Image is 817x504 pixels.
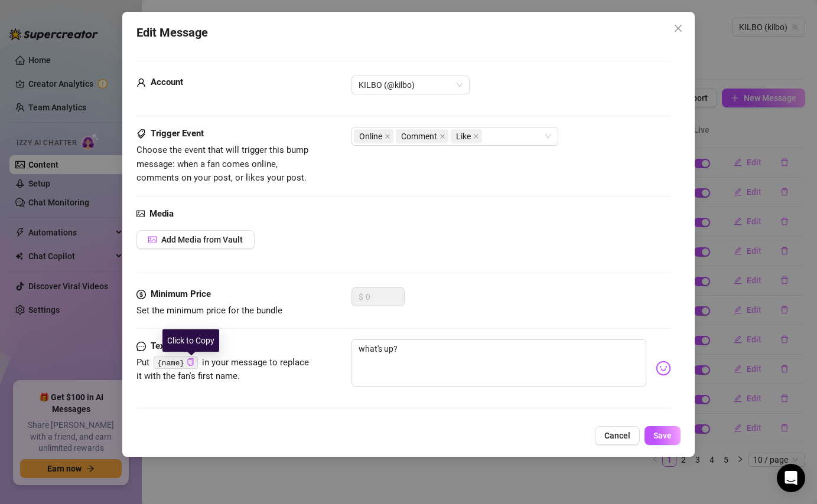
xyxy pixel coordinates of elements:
[359,76,463,94] span: KILBO (@kilbo)
[136,76,146,90] span: user
[161,235,243,244] span: Add Media from Vault
[673,24,683,33] span: close
[401,130,437,143] span: Comment
[154,356,198,369] code: {name}
[456,130,471,143] span: Like
[136,24,208,42] span: Edit Message
[136,207,145,221] span: picture
[136,357,309,382] span: Put in your message to replace it with the fan's first name.
[151,77,183,87] strong: Account
[451,129,482,143] span: Like
[162,329,219,352] div: Click to Copy
[136,339,146,354] span: message
[136,127,146,141] span: tags
[151,128,204,139] strong: Trigger Event
[136,287,146,302] span: dollar
[187,358,194,367] button: Click to Copy
[354,129,393,143] span: Online
[396,129,448,143] span: Comment
[151,341,168,351] strong: Text
[187,358,194,366] span: copy
[440,133,445,139] span: close
[669,19,688,38] button: Close
[669,24,688,33] span: Close
[148,235,157,244] span: picture
[151,289,211,299] strong: Minimum Price
[351,339,646,387] textarea: what's up?
[359,130,382,143] span: Online
[645,426,681,445] button: Save
[385,133,390,139] span: close
[604,431,630,440] span: Cancel
[473,133,479,139] span: close
[136,305,282,316] span: Set the minimum price for the bundle
[656,361,671,376] img: svg%3e
[595,426,640,445] button: Cancel
[136,230,255,249] button: Add Media from Vault
[653,431,672,440] span: Save
[149,208,174,219] strong: Media
[136,145,308,183] span: Choose the event that will trigger this bump message: when a fan comes online, comments on your p...
[777,464,805,492] div: Open Intercom Messenger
